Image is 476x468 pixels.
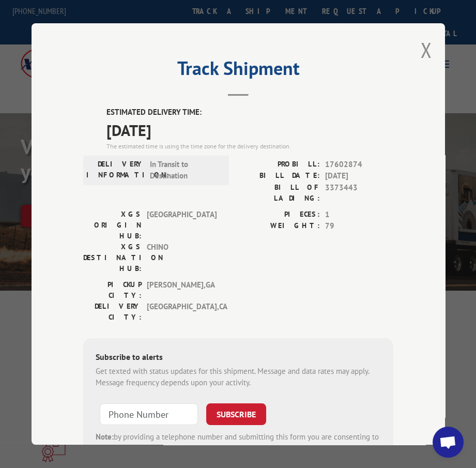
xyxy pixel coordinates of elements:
[421,36,432,64] button: Close modal
[325,170,393,182] span: [DATE]
[83,241,142,274] label: XGS DESTINATION HUB:
[106,142,393,151] div: The estimated time is using the time zone for the delivery destination.
[325,182,393,204] span: 3373443
[325,209,393,221] span: 1
[96,366,381,389] div: Get texted with status updates for this shipment. Message and data rates may apply. Message frequ...
[238,209,320,221] label: PIECES:
[238,170,320,182] label: BILL DATE:
[106,118,393,142] span: [DATE]
[238,220,320,232] label: WEIGHT:
[106,107,393,118] label: ESTIMATED DELIVERY TIME:
[147,301,217,323] span: [GEOGRAPHIC_DATA] , CA
[96,432,114,442] strong: Note:
[83,61,393,81] h2: Track Shipment
[83,279,142,301] label: PICKUP CITY:
[325,220,393,232] span: 79
[147,279,217,301] span: [PERSON_NAME] , GA
[238,159,320,171] label: PROBILL:
[83,209,142,241] label: XGS ORIGIN HUB:
[433,427,464,458] div: Open chat
[147,209,217,241] span: [GEOGRAPHIC_DATA]
[86,159,145,182] label: DELIVERY INFORMATION:
[238,182,320,204] label: BILL OF LADING:
[206,403,266,425] button: SUBSCRIBE
[147,241,217,274] span: CHINO
[325,159,393,171] span: 17602874
[150,159,220,182] span: In Transit to Destination
[96,351,381,366] div: Subscribe to alerts
[83,301,142,323] label: DELIVERY CITY:
[100,403,198,425] input: Phone Number
[96,431,381,466] div: by providing a telephone number and submitting this form you are consenting to be contacted by SM...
